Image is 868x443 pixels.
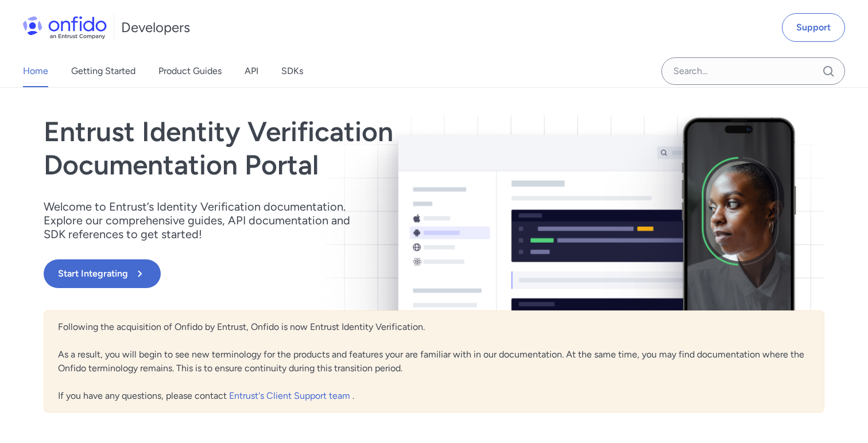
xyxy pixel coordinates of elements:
[44,115,590,181] h1: Entrust Identity Verification Documentation Portal
[661,57,845,85] input: Onfido search input field
[44,259,590,288] a: Start Integrating
[23,55,48,87] a: Home
[281,55,303,87] a: SDKs
[71,55,135,87] a: Getting Started
[782,13,845,42] a: Support
[44,310,824,413] div: Following the acquisition of Onfido by Entrust, Onfido is now Entrust Identity Verification. As a...
[23,16,107,39] img: Onfido Logo
[158,55,222,87] a: Product Guides
[121,18,190,37] h1: Developers
[44,259,161,288] button: Start Integrating
[245,55,258,87] a: API
[229,390,352,401] a: Entrust's Client Support team
[44,200,365,241] p: Welcome to Entrust’s Identity Verification documentation. Explore our comprehensive guides, API d...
